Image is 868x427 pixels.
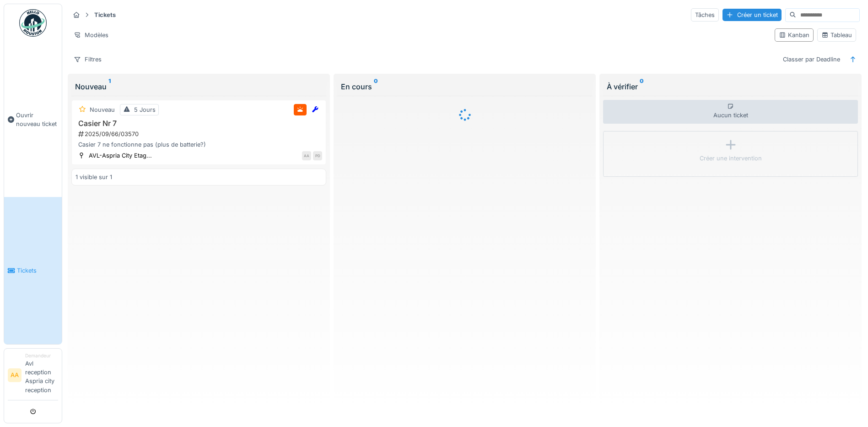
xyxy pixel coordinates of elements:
[70,28,113,42] div: Modèles
[25,352,58,398] li: Avl reception Aspria city reception
[25,352,58,359] div: Demandeur
[89,151,152,160] div: AVL-Aspria City Etag...
[302,151,311,160] div: AA
[691,8,719,22] div: Tâches
[4,42,62,197] a: Ouvrir nouveau ticket
[374,81,378,92] sup: 0
[779,31,809,39] div: Kanban
[640,81,644,92] sup: 0
[603,100,858,124] div: Aucun ticket
[779,53,844,66] div: Classer par Deadline
[821,31,852,39] div: Tableau
[607,81,854,92] div: À vérifier
[313,151,322,160] div: PD
[77,130,322,138] div: 2025/09/66/03570
[17,266,58,275] span: Tickets
[341,81,588,92] div: En cours
[4,197,62,344] a: Tickets
[16,111,58,128] span: Ouvrir nouveau ticket
[700,154,762,163] div: Créer une intervention
[91,11,119,19] strong: Tickets
[75,140,322,149] div: Casier 7 ne fonctionne pas (plus de batterie?)
[722,9,782,21] div: Créer un ticket
[8,368,22,382] li: AA
[108,81,111,92] sup: 1
[75,173,112,181] div: 1 visible sur 1
[19,9,47,37] img: Badge_color-CXgf-gQk.svg
[70,53,106,66] div: Filtres
[90,105,115,114] div: Nouveau
[134,105,156,114] div: 5 Jours
[75,81,323,92] div: Nouveau
[8,352,58,400] a: AA DemandeurAvl reception Aspria city reception
[75,119,322,128] h3: Casier Nr 7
